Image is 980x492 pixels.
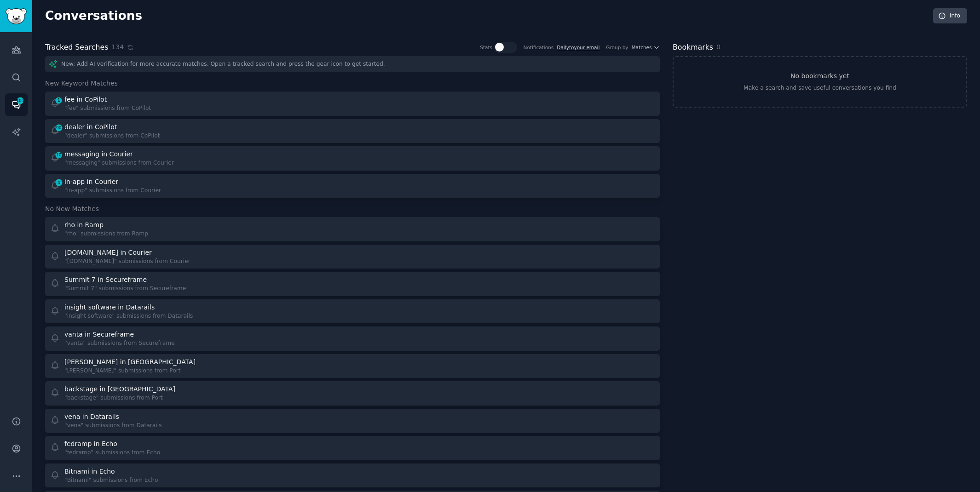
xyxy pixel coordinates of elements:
a: No bookmarks yetMake a search and save useful conversations you find [673,56,967,108]
div: [PERSON_NAME] in [GEOGRAPHIC_DATA] [64,357,196,367]
div: dealer in CoPilot [64,122,117,132]
div: insight software in Datarails [64,303,155,312]
div: "Summit 7" submissions from Secureframe [64,285,186,293]
h2: Bookmarks [673,42,713,53]
div: "fee" submissions from CoPilot [64,104,151,113]
span: New Keyword Matches [45,79,118,88]
div: "backstage" submissions from Port [64,394,177,402]
div: Bitnami in Echo [64,467,115,476]
div: "rho" submissions from Ramp [64,230,148,238]
a: Info [933,8,967,24]
a: insight software in Datarails"insight software" submissions from Datarails [45,299,660,324]
a: [PERSON_NAME] in [GEOGRAPHIC_DATA]"[PERSON_NAME]" submissions from Port [45,354,660,378]
a: fedramp in Echo"fedramp" submissions from Echo [45,436,660,460]
div: "[DOMAIN_NAME]" submissions from Courier [64,257,190,266]
a: 105 [5,93,28,116]
div: rho in Ramp [64,220,104,230]
h3: No bookmarks yet [790,71,849,81]
span: 90 [55,125,63,131]
div: Make a search and save useful conversations you find [744,84,896,92]
div: "vanta" submissions from Secureframe [64,339,175,348]
div: Stats [480,44,492,51]
span: 105 [16,97,24,104]
a: backstage in [GEOGRAPHIC_DATA]"backstage" submissions from Port [45,381,660,406]
a: 10messaging in Courier"messaging" submissions from Courier [45,146,660,171]
div: backstage in [GEOGRAPHIC_DATA] [64,384,175,394]
div: "dealer" submissions from CoPilot [64,132,160,140]
a: 1fee in CoPilot"fee" submissions from CoPilot [45,92,660,116]
div: vena in Datarails [64,412,119,422]
span: 4 [55,179,63,186]
a: Summit 7 in Secureframe"Summit 7" submissions from Secureframe [45,272,660,296]
a: rho in Ramp"rho" submissions from Ramp [45,217,660,241]
span: No New Matches [45,204,99,214]
div: "in-app" submissions from Courier [64,187,161,195]
div: "fedramp" submissions from Echo [64,449,160,457]
div: "[PERSON_NAME]" submissions from Port [64,367,197,375]
img: GummySearch logo [6,8,27,24]
span: 1 [55,97,63,103]
h2: Conversations [45,9,142,23]
div: New: Add AI verification for more accurate matches. Open a tracked search and press the gear icon... [45,56,660,72]
div: "Bitnami" submissions from Echo [64,476,158,485]
a: Bitnami in Echo"Bitnami" submissions from Echo [45,463,660,488]
a: vena in Datarails"vena" submissions from Datarails [45,409,660,433]
a: vanta in Secureframe"vanta" submissions from Secureframe [45,326,660,351]
a: Dailytoyour email [557,45,600,50]
a: 4in-app in Courier"in-app" submissions from Courier [45,174,660,198]
div: "insight software" submissions from Datarails [64,312,193,320]
div: fee in CoPilot [64,95,107,104]
h2: Tracked Searches [45,42,108,53]
div: Notifications [524,44,554,51]
button: Matches [632,44,660,51]
div: in-app in Courier [64,177,118,187]
span: 10 [55,152,63,158]
div: vanta in Secureframe [64,330,134,339]
span: 134 [111,42,124,52]
span: 0 [716,43,721,51]
div: Group by [606,44,628,51]
div: Summit 7 in Secureframe [64,275,147,285]
a: 90dealer in CoPilot"dealer" submissions from CoPilot [45,119,660,143]
div: messaging in Courier [64,149,133,159]
span: Matches [632,44,652,51]
div: fedramp in Echo [64,439,117,449]
div: "vena" submissions from Datarails [64,422,162,430]
div: [DOMAIN_NAME] in Courier [64,248,152,257]
a: [DOMAIN_NAME] in Courier"[DOMAIN_NAME]" submissions from Courier [45,245,660,269]
div: "messaging" submissions from Courier [64,159,174,167]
